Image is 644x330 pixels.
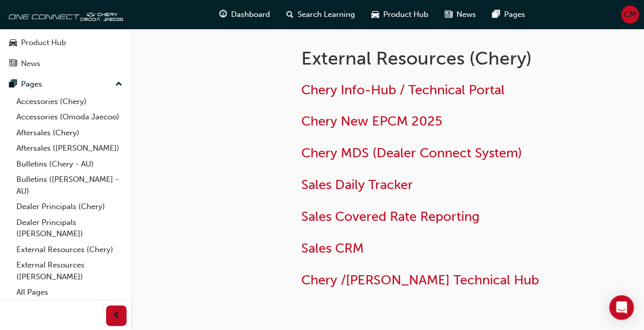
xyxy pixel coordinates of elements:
a: All Pages [12,284,127,300]
a: Dealer Principals ([PERSON_NAME]) [12,215,127,242]
h1: External Resources (Chery) [301,47,566,70]
a: Chery MDS (Dealer Connect System) [301,145,522,161]
a: Chery Info-Hub / Technical Portal [301,82,505,98]
span: CM [624,9,636,20]
span: prev-icon [113,310,120,322]
a: search-iconSearch Learning [278,4,363,25]
div: Open Intercom Messenger [609,295,634,320]
a: Aftersales (Chery) [12,125,127,141]
a: Product Hub [4,33,127,52]
span: up-icon [115,78,122,91]
a: guage-iconDashboard [211,4,278,25]
a: car-iconProduct Hub [363,4,437,25]
span: Dashboard [231,9,270,20]
a: External Resources ([PERSON_NAME]) [12,257,127,284]
a: Chery New EPCM 2025 [301,113,442,129]
a: Accessories (Omoda Jaecoo) [12,109,127,125]
span: news-icon [9,59,17,69]
a: news-iconNews [437,4,484,25]
a: Bulletins ([PERSON_NAME] - AU) [12,172,127,199]
span: Search Learning [298,9,355,20]
a: Chery /[PERSON_NAME] Technical Hub [301,272,539,288]
a: External Resources (Chery) [12,242,127,258]
a: Accessories (Chery) [12,94,127,110]
span: pages-icon [492,8,500,21]
span: pages-icon [9,80,17,89]
button: Pages [4,75,127,94]
img: oneconnect [5,4,123,25]
div: News [21,58,40,70]
span: car-icon [9,38,17,48]
div: Product Hub [21,37,66,49]
span: news-icon [445,8,452,21]
a: Dealer Principals (Chery) [12,199,127,215]
a: Aftersales ([PERSON_NAME]) [12,140,127,156]
a: News [4,54,127,73]
span: News [456,9,476,20]
span: search-icon [286,8,294,21]
a: Sales Covered Rate Reporting [301,209,480,224]
a: Sales Daily Tracker [301,177,413,193]
span: car-icon [371,8,379,21]
a: Bulletins (Chery - AU) [12,156,127,172]
a: pages-iconPages [484,4,533,25]
span: guage-icon [219,8,227,21]
span: Pages [504,9,525,20]
div: Pages [21,78,42,90]
span: Product Hub [383,9,428,20]
button: CM [621,6,639,24]
a: Sales CRM [301,240,364,256]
